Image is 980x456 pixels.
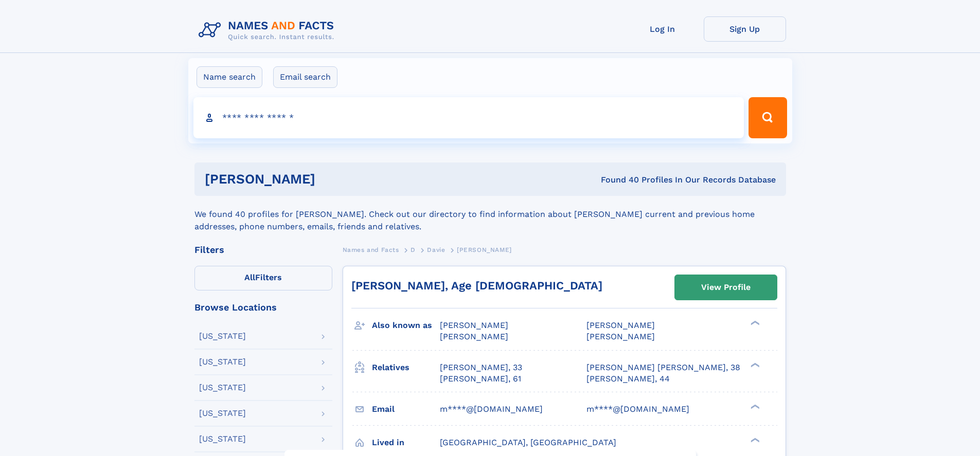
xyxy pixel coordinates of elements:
h3: Lived in [372,434,440,451]
label: Email search [273,66,337,88]
div: ❯ [748,320,760,326]
label: Filters [194,266,332,290]
div: Found 40 Profiles In Our Records Database [458,174,776,186]
h3: Relatives [372,359,440,376]
span: [GEOGRAPHIC_DATA], [GEOGRAPHIC_DATA] [440,437,616,447]
a: [PERSON_NAME] [PERSON_NAME], 38 [586,362,740,373]
img: Logo Names and Facts [194,16,343,44]
h3: Email [372,400,440,418]
div: We found 40 profiles for [PERSON_NAME]. Check out our directory to find information about [PERSON... [194,196,786,233]
div: ❯ [748,403,760,410]
div: ❯ [748,361,760,368]
div: ❯ [748,436,760,443]
a: View Profile [675,275,777,300]
div: [US_STATE] [199,435,246,443]
div: View Profile [701,276,751,299]
a: Sign Up [704,16,786,42]
a: D [411,243,416,256]
div: [US_STATE] [199,332,246,340]
a: Log In [621,16,704,42]
div: [US_STATE] [199,384,246,392]
span: [PERSON_NAME] [440,320,508,330]
div: Browse Locations [194,303,332,312]
h3: Also known as [372,317,440,334]
span: [PERSON_NAME] [586,320,655,330]
span: [PERSON_NAME] [586,332,655,341]
a: Davie [427,243,445,256]
a: [PERSON_NAME], 33 [440,362,522,373]
div: [US_STATE] [199,358,246,366]
a: [PERSON_NAME], 44 [586,373,670,385]
a: Names and Facts [343,243,399,256]
span: [PERSON_NAME] [440,332,508,341]
span: [PERSON_NAME] [457,246,512,253]
label: Name search [197,66,262,88]
div: Filters [194,245,332,254]
button: Search Button [749,97,787,138]
a: [PERSON_NAME], 61 [440,373,521,385]
a: [PERSON_NAME], Age [DEMOGRAPHIC_DATA] [351,279,602,292]
div: [US_STATE] [199,409,246,417]
span: D [411,246,416,253]
h1: [PERSON_NAME] [205,173,458,186]
span: All [244,272,255,282]
input: search input [193,97,744,138]
span: Davie [427,246,445,253]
